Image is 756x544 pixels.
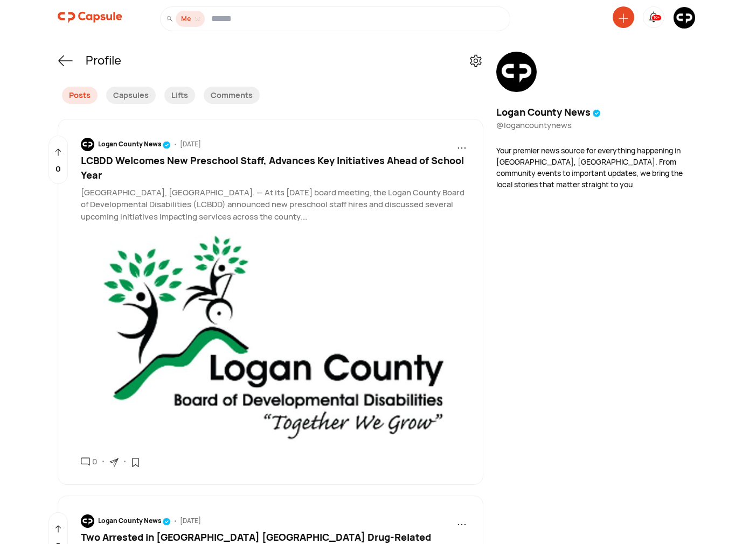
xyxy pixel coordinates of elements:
[58,6,122,28] img: logo
[496,119,686,132] div: @ logancountynews
[98,139,171,149] div: Logan County News
[176,11,205,27] div: Me
[496,105,601,119] div: Logan County News
[81,228,462,450] img: resizeImage
[106,87,156,104] div: Capsules
[62,87,98,104] div: Posts
[180,139,201,149] div: [DATE]
[164,87,195,104] div: Lifts
[58,6,122,31] a: logo
[163,518,171,526] img: tick
[163,141,171,149] img: tick
[496,52,537,92] img: resizeImage
[81,138,94,151] img: resizeImage
[457,136,467,152] span: ...
[496,145,686,190] div: Your premier news source for everything happening in [GEOGRAPHIC_DATA], [GEOGRAPHIC_DATA]. From c...
[204,87,260,104] div: Comments
[81,187,467,223] p: [GEOGRAPHIC_DATA], [GEOGRAPHIC_DATA]. — At its [DATE] board meeting, the Logan County Board of De...
[86,52,121,69] div: Profile
[98,516,171,526] div: Logan County News
[457,513,467,529] span: ...
[652,15,661,21] div: 10+
[56,163,61,175] p: 0
[81,514,94,528] img: resizeImage
[81,154,464,181] span: LCBDD Welcomes New Preschool Staff, Advances Key Initiatives Ahead of School Year
[674,7,695,29] img: resizeImage
[593,109,601,117] img: tick
[180,516,201,526] div: [DATE]
[90,456,97,468] div: 0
